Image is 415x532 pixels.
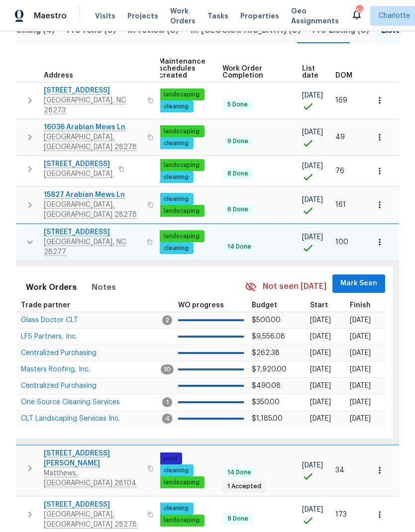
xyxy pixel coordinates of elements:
[332,274,385,293] button: Mark Seen
[21,366,90,373] span: Masters Roofing, Inc.
[302,92,323,99] span: [DATE]
[21,302,70,309] span: Trade partner
[252,366,287,373] span: $7,920.00
[21,415,120,422] span: CLT Landscaping Services Inc.
[21,399,120,406] span: One Source Cleaning Services
[350,317,371,324] span: [DATE]
[223,515,252,523] span: 9 Done
[302,163,323,170] span: [DATE]
[21,350,97,356] span: Centralized Purchasing
[350,333,371,340] span: [DATE]
[350,366,371,373] span: [DATE]
[310,415,331,422] span: [DATE]
[310,399,331,406] span: [DATE]
[162,315,172,325] span: 2
[335,134,345,141] span: 49
[160,139,193,148] span: cleaning
[178,302,224,309] span: WO progress
[160,504,193,513] span: cleaning
[223,243,255,251] span: 14 Done
[223,205,252,214] span: 6 Done
[95,11,115,21] span: Visits
[335,467,344,474] span: 34
[252,399,280,406] span: $350.00
[252,382,281,389] span: $490.08
[160,102,193,111] span: cleaning
[21,416,120,422] a: CLT Landscaping Services Inc.
[92,280,116,294] span: Notes
[160,161,204,170] span: landscaping
[162,414,173,424] span: 4
[161,364,174,374] span: 10
[350,399,371,406] span: [DATE]
[310,317,331,324] span: [DATE]
[335,168,344,175] span: 76
[223,100,252,109] span: 5 Done
[350,382,371,389] span: [DATE]
[21,366,90,372] a: Masters Roofing, Inc.
[350,415,371,422] span: [DATE]
[252,415,283,422] span: $1,185.00
[302,65,318,79] span: List date
[310,350,331,356] span: [DATE]
[240,11,279,21] span: Properties
[310,333,331,340] span: [DATE]
[335,97,347,104] span: 169
[44,72,73,79] span: Address
[21,317,78,323] a: Glass Doctor CLT
[340,277,377,290] span: Mark Seen
[160,195,193,203] span: cleaning
[21,317,78,324] span: Glass Doctor CLT
[21,383,97,389] a: Centralized Purchasing
[160,127,204,136] span: landscaping
[302,506,323,513] span: [DATE]
[263,281,326,292] span: Not seen [DATE]
[252,317,281,324] span: $500.00
[159,58,206,79] span: Maintenance schedules created
[207,12,228,19] span: Tasks
[21,399,120,405] a: One Source Cleaning Services
[222,65,285,79] span: Work Order Completion
[379,11,410,21] span: Charlotte
[350,302,371,309] span: Finish
[127,11,158,21] span: Projects
[160,454,181,463] span: pool
[223,482,265,491] span: 1 Accepted
[356,6,363,16] div: 64
[160,90,204,99] span: landscaping
[26,280,77,294] span: Work Orders
[21,382,97,389] span: Centralized Purchasing
[310,366,331,373] span: [DATE]
[310,302,328,309] span: Start
[21,333,77,340] span: LFS Partners, Inc.
[21,350,97,356] a: Centralized Purchasing
[223,137,252,146] span: 9 Done
[160,173,193,181] span: cleaning
[223,170,252,178] span: 8 Done
[335,511,347,518] span: 173
[302,462,323,469] span: [DATE]
[291,6,339,26] span: Geo Assignments
[252,302,277,309] span: Budget
[160,244,193,253] span: cleaning
[310,382,331,389] span: [DATE]
[252,350,280,356] span: $262.38
[335,201,346,208] span: 161
[252,333,285,340] span: $9,556.08
[160,207,204,215] span: landscaping
[21,334,77,340] a: LFS Partners, Inc.
[302,196,323,203] span: [DATE]
[302,234,323,241] span: [DATE]
[223,468,255,477] span: 14 Done
[160,478,204,487] span: landscaping
[302,129,323,136] span: [DATE]
[335,72,352,79] span: DOM
[335,239,348,246] span: 100
[350,350,371,356] span: [DATE]
[160,466,193,475] span: cleaning
[162,397,172,407] span: 1
[160,232,204,241] span: landscaping
[170,6,196,26] span: Work Orders
[34,11,67,21] span: Maestro
[160,516,204,525] span: landscaping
